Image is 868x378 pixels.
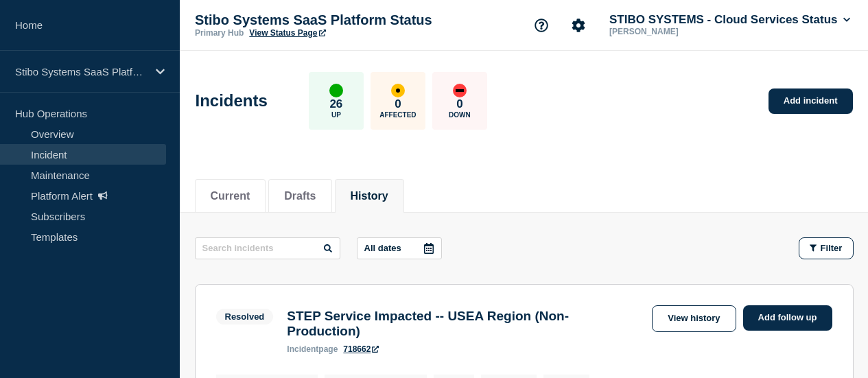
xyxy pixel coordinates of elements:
span: Filter [821,243,843,253]
h1: Incidents [196,91,268,110]
button: Account settings [564,11,593,40]
p: page [287,344,338,354]
p: Primary Hub [195,28,244,38]
button: Current [211,190,250,202]
p: Stibo Systems SaaS Platform Status [195,12,469,28]
p: 26 [329,97,342,111]
a: View history [652,305,736,332]
button: Support [527,11,556,40]
button: Drafts [284,190,316,202]
button: History [351,190,388,202]
p: 0 [395,97,401,111]
p: Down [449,111,471,119]
input: Search incidents [195,237,340,259]
span: incident [287,344,318,354]
p: Stibo Systems SaaS Platform Status [15,66,147,78]
div: down [453,84,467,97]
a: View Status Page [249,28,325,38]
button: Filter [799,237,854,259]
p: [PERSON_NAME] [607,27,749,36]
div: affected [391,84,405,97]
p: Up [331,111,341,119]
h3: STEP Service Impacted -- USEA Region (Non- Production) [287,309,645,339]
a: Add follow up [743,305,832,331]
a: 718662 [343,344,379,354]
p: All dates [364,243,401,253]
a: Add incident [769,88,853,114]
div: up [329,84,343,97]
button: All dates [357,237,442,259]
button: STIBO SYSTEMS - Cloud Services Status [607,13,853,27]
p: 0 [456,97,462,111]
p: Affected [379,111,416,119]
span: Resolved [216,309,274,324]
